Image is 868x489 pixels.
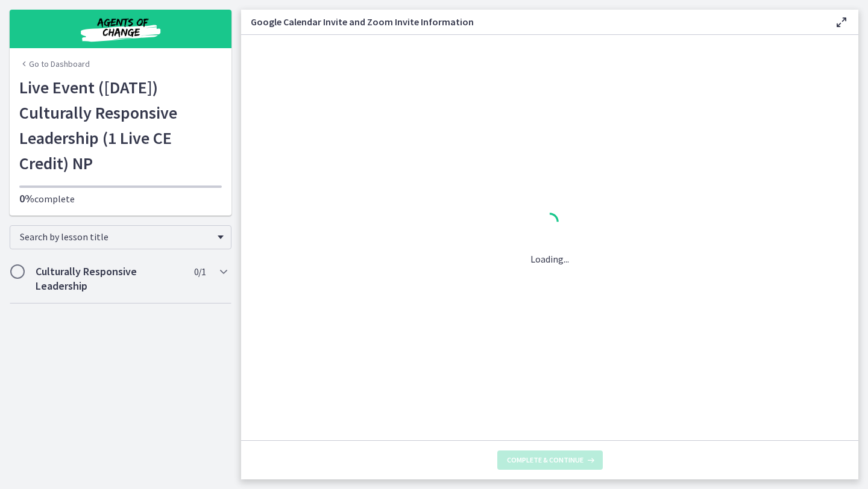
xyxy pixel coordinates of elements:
[194,264,206,279] span: 0 / 1
[530,210,569,237] div: 1
[19,192,34,205] span: 0%
[251,14,815,29] h3: Google Calendar Invite and Zoom Invite Information
[10,225,231,249] div: Search by lesson title
[507,455,583,465] span: Complete & continue
[530,252,569,266] p: Loading...
[20,231,212,243] span: Search by lesson title
[19,75,222,176] h1: Live Event ([DATE]) Culturally Responsive Leadership (1 Live CE Credit) NP
[497,450,603,470] button: Complete & continue
[19,192,222,206] p: complete
[19,58,90,70] a: Go to Dashboard
[48,14,193,43] img: Agents of Change
[36,264,183,293] h2: Culturally Responsive Leadership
